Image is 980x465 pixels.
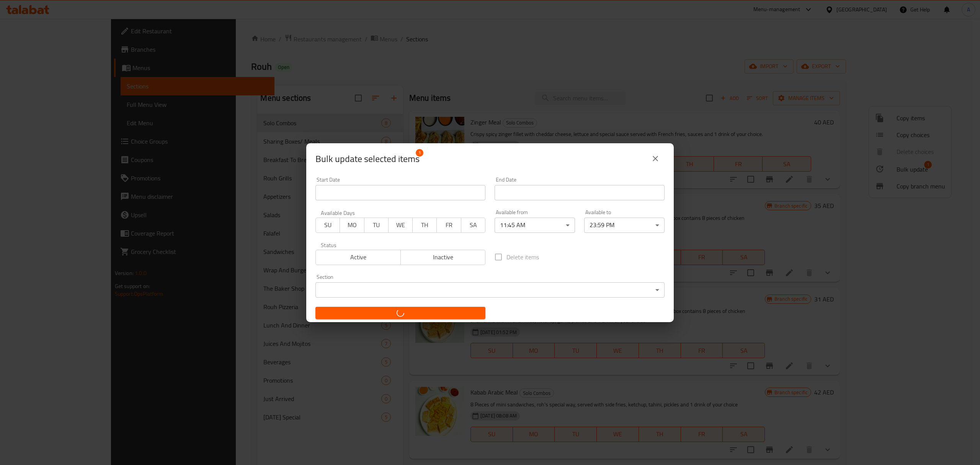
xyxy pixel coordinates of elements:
button: close [646,149,665,168]
button: Active [315,250,401,265]
div: 23:59 PM [584,218,665,233]
button: SU [315,218,340,233]
button: TU [364,218,389,233]
div: ​ [315,282,665,298]
span: Delete items [506,252,539,262]
span: TU [367,219,385,231]
button: WE [388,218,413,233]
span: TH [416,219,434,231]
button: TH [412,218,437,233]
button: Inactive [400,250,486,265]
span: Selected items count [315,153,420,165]
span: 1 [416,149,423,157]
div: 11:45 AM [495,218,575,233]
span: Active [319,252,398,263]
span: Inactive [404,252,483,263]
span: SU [319,219,337,231]
span: WE [392,219,410,231]
span: SA [464,219,482,231]
button: SA [461,218,485,233]
span: FR [440,219,458,231]
button: MO [340,218,364,233]
button: FR [436,218,461,233]
span: MO [343,219,361,231]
